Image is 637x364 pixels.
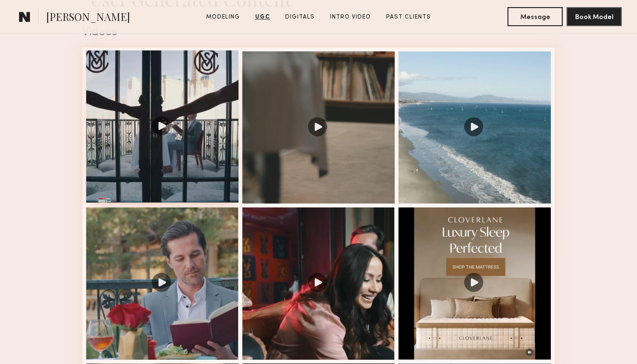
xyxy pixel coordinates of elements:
[281,13,318,21] a: Digitals
[326,13,375,21] a: Intro Video
[251,13,274,21] a: UGC
[508,7,563,26] button: Message
[202,13,244,21] a: Modeling
[382,13,435,21] a: Past Clients
[46,10,130,26] span: [PERSON_NAME]
[567,7,622,26] button: Book Model
[567,12,622,20] a: Book Model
